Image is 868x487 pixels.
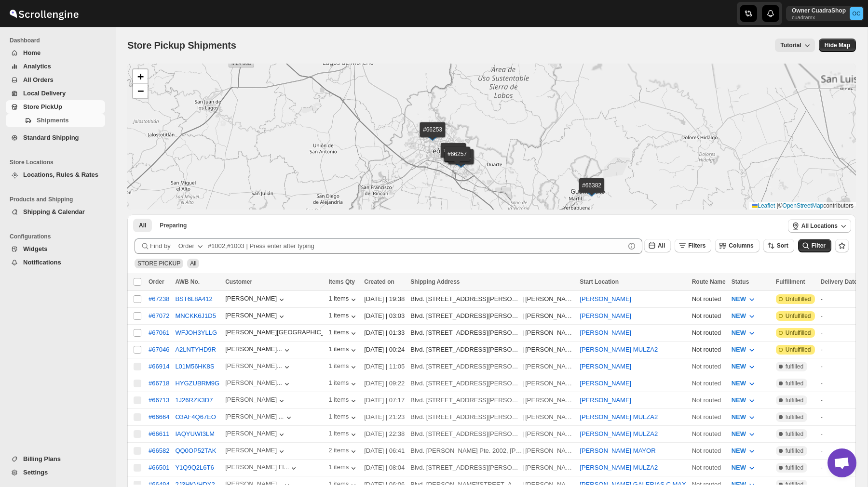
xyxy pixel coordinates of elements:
button: Locations, Rules & Rates [6,168,105,182]
button: NEW [726,460,762,475]
button: All [133,219,152,232]
div: [PERSON_NAME] [525,328,574,338]
button: #66713 [149,396,169,404]
div: [DATE] | 06:41 [364,446,405,456]
img: Marker [425,130,440,141]
div: #66664 [149,413,169,421]
div: Blvd. [STREET_ADDRESS][PERSON_NAME][PERSON_NAME] [410,412,523,422]
div: [DATE] | 22:38 [364,429,405,439]
div: - [821,311,857,321]
span: fulfilled [786,447,803,455]
button: 1 items [328,312,358,321]
span: NEW [732,413,746,421]
button: [PERSON_NAME] [580,312,631,319]
button: NEW [726,325,762,341]
span: Tutorial [781,42,801,49]
button: HYGZUBRM9G [175,380,219,387]
button: [PERSON_NAME] MULZA2 [580,413,658,421]
div: | [410,362,574,371]
span: Store Pickup Shipments [127,40,236,51]
button: NEW [726,376,762,391]
span: | [777,202,778,209]
div: [DATE] | 21:23 [364,412,405,422]
div: - [821,412,857,422]
button: #67072 [149,312,169,319]
span: NEW [732,312,746,319]
div: 1 items [328,295,358,304]
span: Standard Shipping [23,134,79,141]
span: Shipping Address [410,278,460,285]
button: 1 items [328,396,358,406]
span: Shipments [37,117,68,124]
span: Order [149,278,164,285]
div: | [410,379,574,388]
button: 1 items [328,345,358,355]
div: Not routed [692,328,726,338]
div: [PERSON_NAME] Fl... [225,463,289,471]
button: #66501 [149,464,169,471]
span: Unfulfilled [786,312,811,320]
a: Zoom in [133,69,148,84]
div: 2 items [328,447,358,456]
button: Y1Q9Q2L6T6 [175,464,214,471]
div: - [821,463,857,473]
div: Blvd. [STREET_ADDRESS][PERSON_NAME] [410,328,523,338]
div: - [821,345,857,355]
div: [PERSON_NAME] ... [225,413,284,420]
button: Shipments [6,114,105,127]
button: Tutorial [775,39,815,52]
span: Products and Shipping [10,196,109,203]
div: Not routed [692,345,726,355]
div: [PERSON_NAME][GEOGRAPHIC_DATA] [225,329,323,338]
div: - [821,328,857,338]
button: 1 items [328,379,358,389]
div: - [821,429,857,439]
button: Analytics [6,60,105,73]
button: [PERSON_NAME] [225,312,286,321]
span: All Orders [23,76,54,83]
div: [PERSON_NAME]... [225,345,282,353]
span: Sort [777,242,788,249]
button: All Locations [788,219,851,233]
button: NEW [726,342,762,357]
button: All Orders [6,73,105,87]
div: Not routed [692,463,726,473]
a: Zoom out [133,84,148,98]
button: 1 items [328,463,358,473]
span: All [139,222,146,229]
div: [DATE] | 19:38 [364,294,405,304]
div: 1 items [328,413,358,422]
button: #67046 [149,346,169,353]
div: 1 items [328,430,358,439]
a: Leaflet [752,202,775,209]
div: #66582 [149,447,169,454]
div: | [410,463,574,473]
div: | [410,328,574,338]
button: Order [173,238,211,254]
button: [PERSON_NAME] [225,396,286,406]
span: Store PickUp [23,103,62,110]
div: [PERSON_NAME]... [225,362,282,369]
div: Not routed [692,446,726,456]
div: Not routed [692,379,726,388]
button: Filter [798,239,831,252]
button: Filters [675,239,711,252]
button: IAQYUWI3LM [175,430,215,437]
button: #66718 [149,380,169,387]
span: NEW [732,464,746,471]
button: QQ0OP52TAK [175,447,216,454]
div: Blvd. [STREET_ADDRESS][PERSON_NAME] [410,379,523,388]
div: [PERSON_NAME] de los [PERSON_NAME] [525,463,574,473]
div: Not routed [692,429,726,439]
button: [PERSON_NAME]... [225,379,292,389]
button: [PERSON_NAME]... [225,345,292,355]
button: Billing Plans [6,452,105,466]
div: | [410,429,574,439]
span: Route Name [692,278,726,285]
